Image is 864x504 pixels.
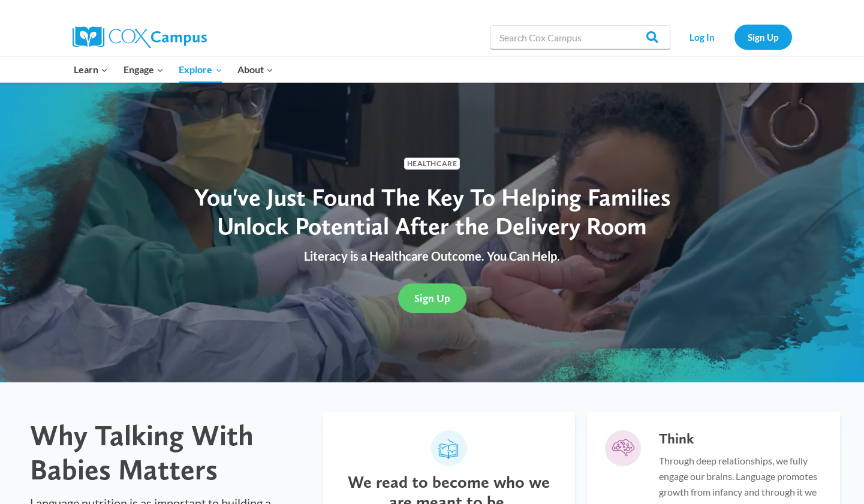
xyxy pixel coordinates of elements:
span: Sign Up [414,292,450,304]
input: Search Cox Campus [490,25,670,49]
span: Explore [179,62,222,77]
span: Engage [124,62,164,77]
h5: Think [659,430,822,448]
p: Literacy is a Healthcare Outcome. You Can Help. [189,246,675,265]
img: Cox Campus [73,26,207,48]
a: Sign Up [734,25,792,49]
span: Why Talking With Babies Matters [30,418,254,487]
span: You've Just Found The Key To Helping Families Unlock Potential After the Delivery Room [194,183,670,240]
a: Log In [676,25,728,49]
nav: Secondary Navigation [676,25,792,49]
span: Healthcare [404,158,460,169]
span: Learn [74,62,108,77]
span: About [237,62,273,77]
nav: Primary Navigation [67,57,281,82]
a: Sign Up [398,283,466,313]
